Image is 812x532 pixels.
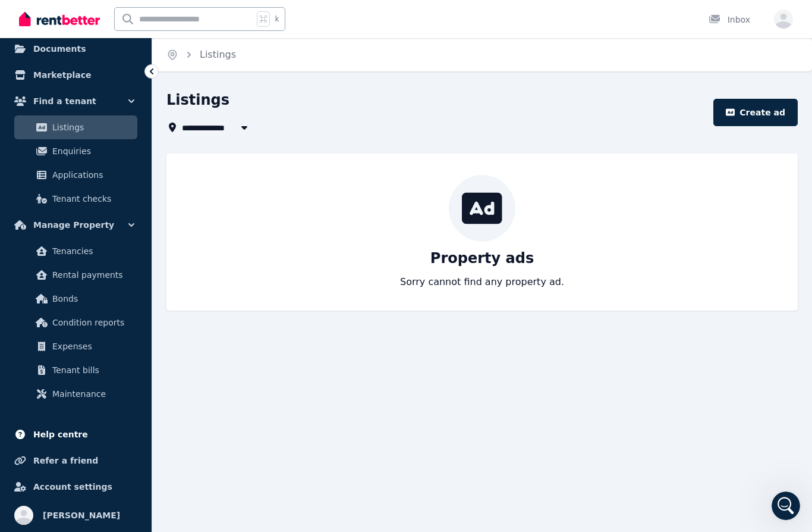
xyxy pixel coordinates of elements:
span: Applications [52,168,133,182]
button: Home [186,5,209,27]
b: What can we help you with [DATE]? [19,134,185,144]
span: Maintenance [52,387,133,401]
span: Marketplace [33,68,91,82]
span: Documents [33,42,86,56]
span: Tenancies [52,244,133,258]
img: Profile image for The RentBetter Team [34,7,53,26]
button: I'm a landlord looking for a tenant [63,286,223,310]
span: Tenant bills [52,363,133,377]
button: Find a tenant [10,89,142,113]
p: Sorry cannot find any property ad. [400,275,564,289]
div: Close [209,5,230,26]
iframe: Intercom live chat [772,492,800,520]
span: Refer a friend [33,453,98,468]
a: Documents [10,37,142,61]
a: Tenant checks [14,187,137,211]
a: Enquiries [14,139,137,163]
span: Manage Property [33,218,114,232]
span: Account settings [33,480,112,494]
a: Applications [14,163,137,187]
span: Tenant checks [52,192,133,206]
span: Bonds [52,292,133,306]
span: Help centre [33,427,88,442]
button: Create ad [713,99,798,126]
span: Rental payments [52,268,133,282]
h1: Listings [166,90,229,109]
a: Account settings [10,475,142,499]
span: Listings [200,48,236,62]
div: The RentBetter Team says… [10,68,228,179]
button: I'm a tenant [70,375,138,399]
div: The RentBetter Team • [DATE] [19,155,128,162]
button: I'm a landlord and already have a tenant [34,316,222,340]
button: Something else [140,375,222,399]
a: Bonds [14,287,137,311]
a: Marketplace [10,63,142,87]
a: Tenant bills [14,358,137,382]
button: go back [8,5,30,27]
span: Condition reports [52,315,133,330]
a: Listings [14,115,137,139]
a: Rental payments [14,263,137,287]
span: Expenses [52,339,133,353]
p: Property ads [430,249,534,268]
span: k [275,14,279,24]
div: Inbox [709,14,750,26]
span: [PERSON_NAME] [43,508,120,522]
span: Enquiries [52,144,133,158]
span: Find a tenant [33,94,96,108]
span: Listings [52,120,133,134]
a: Refer a friend [10,449,142,472]
nav: Breadcrumb [152,38,250,71]
h1: The RentBetter Team [58,11,157,20]
div: Hey there 👋 Welcome to RentBetter!On RentBetter, taking control and managing your property is eas... [10,68,195,153]
a: Help centre [10,423,142,446]
button: Manage Property [10,213,142,237]
a: Expenses [14,334,137,358]
img: RentBetter [19,10,100,28]
a: Tenancies [14,239,137,263]
div: On RentBetter, taking control and managing your property is easier than ever before. [19,93,185,129]
div: Hey there 👋 Welcome to RentBetter! [19,76,185,87]
a: Condition reports [14,311,137,334]
a: Maintenance [14,382,137,406]
button: I'm looking to sell my property [77,346,222,370]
